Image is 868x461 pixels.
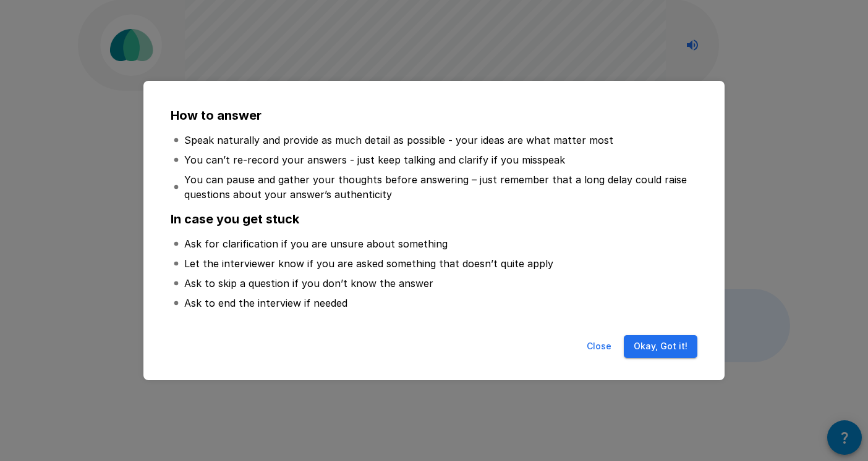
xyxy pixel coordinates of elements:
[171,212,299,226] b: In case you get stuck
[184,296,347,310] p: Ask to end the interview if needed
[624,335,697,358] button: Okay, Got it!
[184,152,565,167] p: You can’t re-record your answers - just keep talking and clarify if you misspeak
[184,133,613,147] p: Speak naturally and provide as much detail as possible - your ideas are what matter most
[171,108,262,123] b: How to answer
[184,256,553,271] p: Let the interviewer know if you are asked something that doesn’t quite apply
[579,335,619,358] button: Close
[184,172,695,202] p: You can pause and gather your thoughts before answering – just remember that a long delay could r...
[184,276,433,291] p: Ask to skip a question if you don’t know the answer
[184,236,448,251] p: Ask for clarification if you are unsure about something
